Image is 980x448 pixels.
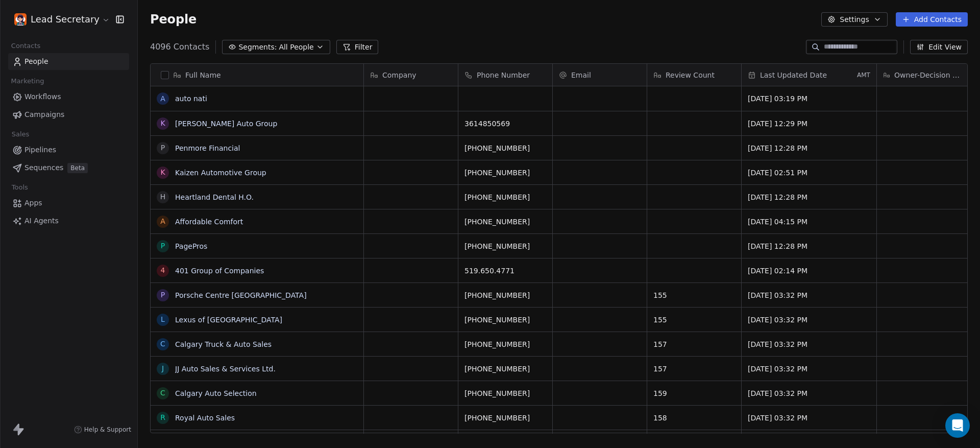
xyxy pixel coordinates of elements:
[24,162,63,173] span: Sequences
[748,339,870,349] span: [DATE] 03:32 PM
[336,40,379,54] button: Filter
[653,413,735,423] span: 158
[185,70,221,80] span: Full Name
[7,180,32,195] span: Tools
[821,12,887,27] button: Settings
[748,290,870,300] span: [DATE] 03:32 PM
[8,142,129,158] a: Pipelines
[279,42,313,53] span: All People
[175,316,282,324] a: Lexus of [GEOGRAPHIC_DATA]
[464,364,546,374] span: [PHONE_NUMBER]
[175,144,240,152] a: Penmore Financial
[748,241,870,251] span: [DATE] 12:28 PM
[161,314,165,325] div: L
[748,413,870,423] span: [DATE] 03:32 PM
[464,119,546,129] span: 3614850569
[160,388,165,398] div: C
[24,56,48,67] span: People
[653,388,735,398] span: 159
[151,64,363,86] div: Full Name
[464,413,546,423] span: [PHONE_NUMBER]
[175,291,307,299] a: Porsche Centre [GEOGRAPHIC_DATA]
[458,64,552,86] div: Phone Number
[162,363,164,374] div: J
[748,217,870,227] span: [DATE] 04:15 PM
[653,315,735,325] span: 155
[464,266,546,276] span: 519.650.4771
[464,192,546,202] span: [PHONE_NUMBER]
[464,168,546,178] span: [PHONE_NUMBER]
[8,88,129,105] a: Workflows
[910,40,968,54] button: Edit View
[161,290,165,300] div: P
[150,12,197,27] span: People
[748,93,870,104] span: [DATE] 03:19 PM
[160,412,165,423] div: R
[175,414,235,422] a: Royal Auto Sales
[877,64,971,86] div: Owner-Decision Maker
[666,70,715,80] span: Review Count
[24,91,61,102] span: Workflows
[175,193,254,201] a: Heartland Dental H.O.
[382,70,416,80] span: Company
[896,12,968,27] button: Add Contacts
[748,119,870,129] span: [DATE] 12:29 PM
[161,265,165,276] div: 4
[742,64,876,86] div: Last Updated DateAMT
[160,216,165,227] div: A
[8,106,129,123] a: Campaigns
[31,13,100,26] span: Lead Secretary
[464,388,546,398] span: [PHONE_NUMBER]
[748,192,870,202] span: [DATE] 12:28 PM
[74,426,131,434] a: Help & Support
[7,38,45,54] span: Contacts
[175,267,264,275] a: 401 Group of Companies
[175,242,207,250] a: PagePros
[553,64,647,86] div: Email
[161,241,165,251] div: P
[8,159,129,176] a: SequencesBeta
[464,241,546,251] span: [PHONE_NUMBER]
[571,70,591,80] span: Email
[175,218,243,226] a: Affordable Comfort
[653,339,735,349] span: 157
[464,143,546,153] span: [PHONE_NUMBER]
[748,143,870,153] span: [DATE] 12:28 PM
[8,53,129,70] a: People
[647,64,741,86] div: Review Count
[175,340,272,348] a: Calgary Truck & Auto Sales
[7,127,34,142] span: Sales
[160,118,165,129] div: K
[175,169,266,177] a: Kaizen Automotive Group
[748,266,870,276] span: [DATE] 02:14 PM
[24,145,56,155] span: Pipelines
[748,315,870,325] span: [DATE] 03:32 PM
[945,413,970,438] div: Open Intercom Messenger
[24,198,42,208] span: Apps
[748,388,870,398] span: [DATE] 03:32 PM
[760,70,827,80] span: Last Updated Date
[151,86,364,434] div: grid
[24,109,64,120] span: Campaigns
[748,364,870,374] span: [DATE] 03:32 PM
[748,168,870,178] span: [DATE] 02:51 PM
[894,70,965,80] span: Owner-Decision Maker
[8,213,129,229] a: AI Agents
[653,290,735,300] span: 155
[464,315,546,325] span: [PHONE_NUMBER]
[150,41,209,53] span: 4096 Contacts
[653,364,735,374] span: 157
[364,64,458,86] div: Company
[67,163,88,173] span: Beta
[160,93,165,104] div: a
[477,70,530,80] span: Phone Number
[175,120,277,128] a: [PERSON_NAME] Auto Group
[7,74,48,89] span: Marketing
[464,339,546,349] span: [PHONE_NUMBER]
[175,95,207,103] a: auto nati
[8,195,129,211] a: Apps
[857,71,870,79] span: AMT
[12,11,109,28] button: Lead Secretary
[84,426,131,434] span: Help & Support
[14,13,27,26] img: icon%2001.png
